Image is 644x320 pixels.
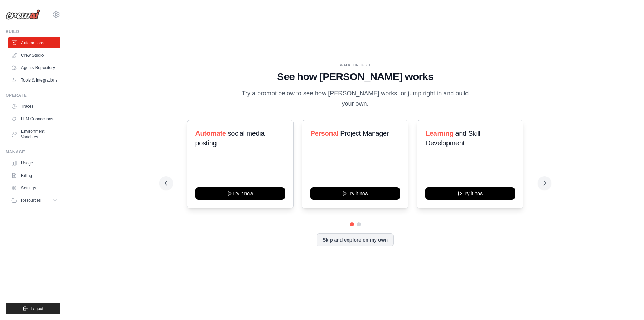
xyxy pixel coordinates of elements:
button: Resources [8,195,60,206]
button: Try it now [195,187,285,200]
button: Try it now [310,187,400,200]
div: Manage [6,149,60,155]
a: Billing [8,170,60,181]
div: Operate [6,93,60,98]
button: Skip and explore on my own [317,233,394,246]
span: Learning [425,130,453,137]
div: Build [6,29,60,35]
a: Automations [8,37,60,48]
a: Crew Studio [8,50,60,61]
span: Personal [310,130,338,137]
span: Automate [195,130,226,137]
p: Try a prompt below to see how [PERSON_NAME] works, or jump right in and build your own. [239,88,471,109]
span: and Skill Development [425,130,480,147]
div: WALKTHROUGH [165,63,546,68]
a: LLM Connections [8,113,60,124]
a: Traces [8,101,60,112]
button: Logout [6,303,60,314]
a: Usage [8,158,60,169]
h1: See how [PERSON_NAME] works [165,70,546,83]
span: Resources [21,198,41,203]
a: Environment Variables [8,126,60,142]
span: Logout [31,306,44,311]
span: Project Manager [340,130,389,137]
a: Agents Repository [8,62,60,73]
a: Settings [8,182,60,194]
a: Tools & Integrations [8,75,60,86]
img: Logo [6,9,40,20]
button: Try it now [425,187,515,200]
span: social media posting [195,130,265,147]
